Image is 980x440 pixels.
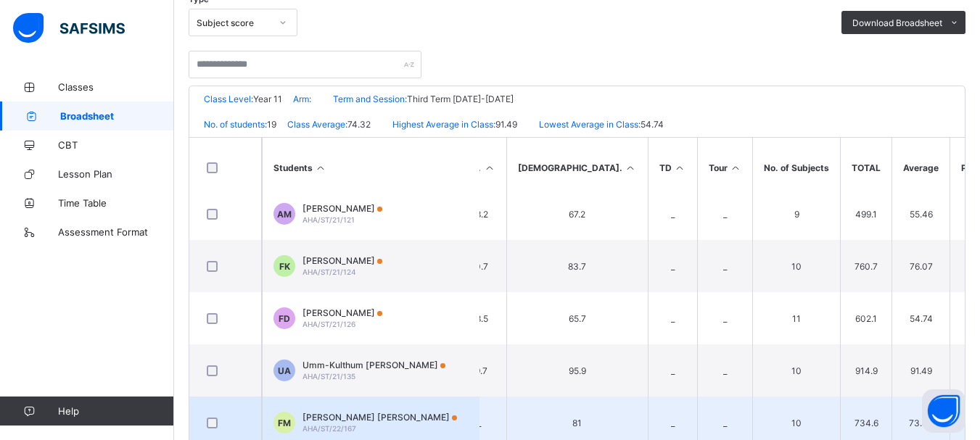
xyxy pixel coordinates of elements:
span: 54.74 [641,119,664,130]
span: Broadsheet [60,110,174,122]
span: [PERSON_NAME] [302,255,382,266]
th: Students [262,138,479,197]
span: AHA/ST/22/167 [302,424,356,433]
span: Term and Session: [333,94,407,104]
span: 734.6 [852,418,881,428]
span: Arm: [293,94,311,104]
span: 10 [764,418,829,428]
span: Classes [58,81,174,93]
span: 499.1 [852,209,881,220]
td: _ [697,240,753,292]
td: 65.7 [506,292,648,344]
span: 10 [764,261,829,272]
td: 67.2 [506,188,648,240]
span: 76.07 [903,261,939,272]
span: FK [279,261,290,272]
th: [DEMOGRAPHIC_DATA]. [506,138,648,197]
i: Sort in Ascending Order [730,162,742,173]
span: Highest Average in Class: [392,119,495,130]
td: 83.7 [506,240,648,292]
td: _ [648,188,697,240]
span: CBT [58,139,174,151]
span: 11 [764,313,829,324]
span: 54.74 [903,313,939,324]
span: Third Term [DATE]-[DATE] [407,94,514,104]
span: AHA/ST/21/135 [302,372,355,381]
span: [PERSON_NAME] [PERSON_NAME] [302,412,457,423]
span: [PERSON_NAME] [302,307,382,318]
span: Class Level: [204,94,253,104]
span: Download Broadsheet [852,17,942,28]
th: Average [892,138,950,197]
span: UA [278,365,291,376]
span: AHA/ST/21/126 [302,320,355,328]
th: Tour [697,138,753,197]
td: _ [648,292,697,344]
span: 55.46 [903,209,939,220]
i: Sort in Ascending Order [483,162,495,173]
span: AHA/ST/21/121 [302,215,355,224]
span: AHA/ST/21/124 [302,267,356,276]
span: Class Average: [287,119,347,130]
span: No. of students: [204,119,267,130]
span: AM [277,209,292,220]
span: 914.9 [852,365,881,376]
span: Lesson Plan [58,168,174,180]
span: FD [279,313,290,324]
span: Lowest Average in Class: [539,119,641,130]
span: Assessment Format [58,226,174,238]
i: Sort Ascending [315,162,327,173]
td: 95.9 [506,344,648,397]
span: 760.7 [852,261,881,272]
i: Sort in Ascending Order [674,162,686,173]
span: 91.49 [903,365,939,376]
img: safsims [13,13,125,43]
span: FM [278,418,291,428]
span: 9 [764,209,829,220]
div: Subject score [197,17,271,28]
span: Time Table [58,197,174,209]
span: [PERSON_NAME] [302,203,382,214]
span: 74.32 [347,119,371,130]
span: Help [58,405,173,417]
span: 91.49 [495,119,517,130]
td: _ [697,188,753,240]
th: No. of Subjects [752,138,840,197]
td: _ [648,344,697,397]
span: Umm-Kulthum [PERSON_NAME] [302,360,445,370]
td: _ [648,240,697,292]
span: 73.46 [903,418,939,428]
span: 602.1 [852,313,881,324]
td: _ [697,292,753,344]
span: Year 11 [253,94,282,104]
button: Open asap [922,389,965,433]
span: 10 [764,365,829,376]
td: _ [697,344,753,397]
th: TD [648,138,697,197]
span: 19 [267,119,276,130]
i: Sort in Ascending Order [625,162,637,173]
th: TOTAL [840,138,892,197]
